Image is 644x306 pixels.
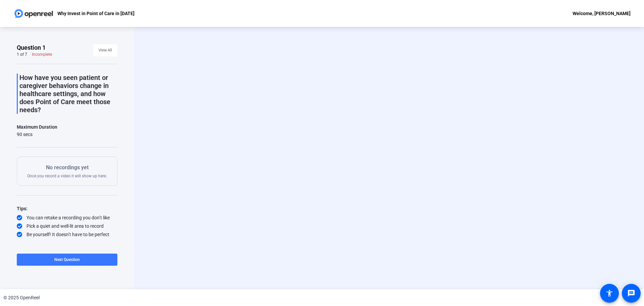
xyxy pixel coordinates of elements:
[27,164,107,179] div: Once you record a video it will show up here.
[17,52,27,57] div: 1 of 7
[32,52,52,57] div: Incomplete
[627,289,635,297] mat-icon: message
[17,44,46,52] span: Question 1
[3,294,40,301] div: © 2025 OpenReel
[13,7,54,20] img: OpenReel logo
[54,257,80,262] span: Next Question
[27,164,107,172] p: No recordings yet
[605,289,613,297] mat-icon: accessibility
[17,205,117,213] div: Tips:
[17,214,117,221] div: You can retake a recording you don’t like
[573,9,631,17] div: Welcome, [PERSON_NAME]
[17,123,57,131] div: Maximum Duration
[99,45,112,55] span: View All
[93,44,117,56] button: View All
[17,223,117,229] div: Pick a quiet and well-lit area to record
[17,254,117,266] button: Next Question
[57,9,135,17] p: Why Invest in Point of Care in [DATE]
[19,74,117,114] p: How have you seen patient or caregiver behaviors change in healthcare settings, and how does Poin...
[17,231,117,238] div: Be yourself! It doesn’t have to be perfect
[17,131,57,138] div: 90 secs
